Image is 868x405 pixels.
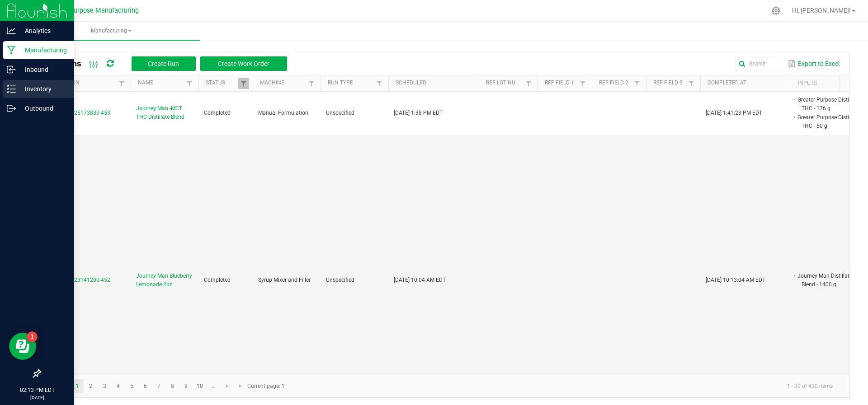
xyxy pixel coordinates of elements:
span: Manual Formulation [258,110,308,116]
inline-svg: Inbound [7,65,16,74]
inline-svg: Manufacturing [7,46,16,55]
a: Completed AtSortable [708,79,787,87]
button: Create Run [132,56,196,71]
p: Analytics [16,25,70,36]
span: Hi, [PERSON_NAME]! [792,7,851,14]
a: Page 1 [71,379,84,393]
span: Go to the next page [224,382,231,390]
iframe: Resource center unread badge [27,331,38,342]
a: Page 2 [84,379,97,393]
p: Inventory [16,84,70,94]
span: Journey Man -MCT THC Distillate Blend [136,104,193,121]
inline-svg: Analytics [7,26,16,35]
inline-svg: Inventory [7,84,16,93]
p: Inbound [16,64,70,75]
a: Go to the next page [221,379,234,393]
a: Manufacturing [22,22,200,41]
button: Create Work Order [200,56,287,71]
li: Journey Man Distillate MCT Blend - 1400 g [796,271,868,289]
div: All Runs [47,56,294,71]
a: Page 7 [152,379,165,393]
span: Go to the last page [237,382,245,390]
span: [DATE] 1:41:23 PM EDT [706,110,762,116]
a: Filter [184,78,195,89]
a: Filter [374,78,385,89]
p: Outbound [16,103,70,114]
span: [DATE] 1:38 PM EDT [394,110,443,116]
a: Filter [632,78,642,89]
a: Page 10 [193,379,207,393]
a: MachineSortable [260,79,306,87]
a: NameSortable [138,79,184,87]
span: Greater Purpose Manufacturing [46,7,139,14]
li: Greater Purpose Distillate THC - 50 g [796,113,868,130]
a: Page 6 [139,379,152,393]
a: Page 8 [166,379,179,393]
a: Page 3 [98,379,111,393]
span: Journey Man Blueberry Lemonade 2oz [136,272,193,289]
span: Syrup Mixer and Filler [258,277,311,283]
a: Run TypeSortable [328,79,373,87]
input: Search [735,57,780,70]
a: Go to the last page [234,379,247,393]
kendo-pager-info: 1 - 30 of 430 items [290,379,840,394]
a: Filter [577,78,588,89]
a: Page 4 [112,379,125,393]
button: Export to Excel [786,56,842,71]
p: Manufacturing [16,45,70,56]
a: Ref Field 2Sortable [599,79,631,87]
a: ScheduledSortable [396,79,475,87]
span: Unspecified [326,110,354,116]
inline-svg: Outbound [7,104,16,113]
a: ExtractionSortable [47,79,116,87]
a: Page 11 [207,379,220,393]
iframe: Resource center [9,333,36,360]
a: Ref Lot NumberSortable [486,79,523,87]
kendo-pager: Current page: 1 [40,375,849,398]
span: MP-20250823141200-452 [46,277,110,283]
span: [DATE] 10:04 AM EDT [394,277,446,283]
p: [DATE] [4,394,70,401]
span: MP-20250825173839-453 [46,110,110,116]
a: Filter [686,78,697,89]
a: Ref Field 1Sortable [545,79,577,87]
a: Page 5 [125,379,138,393]
a: StatusSortable [206,79,238,87]
a: Filter [238,78,249,89]
span: Create Run [148,60,179,67]
a: Ref Field 3Sortable [653,79,685,87]
span: Completed [204,277,231,283]
span: [DATE] 10:13:04 AM EDT [706,277,765,283]
li: Greater Purpose Distillate THC - 176 g [796,95,868,113]
span: Manufacturing [22,27,200,35]
a: Filter [523,78,534,89]
p: 02:13 PM EDT [4,386,70,394]
span: Unspecified [326,277,354,283]
span: Completed [204,110,231,116]
a: Filter [116,78,127,89]
a: Page 9 [179,379,193,393]
div: Manage settings [770,6,782,15]
span: Create Work Order [218,60,269,67]
a: Filter [306,78,317,89]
